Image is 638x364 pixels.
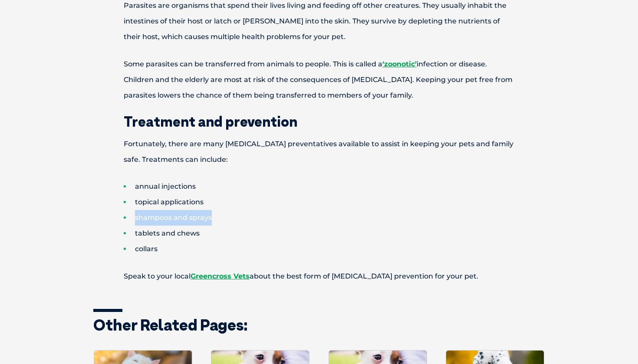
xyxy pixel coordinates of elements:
p: Fortunately, there are many [MEDICAL_DATA] preventatives available to assist in keeping your pets... [93,136,545,167]
h2: Treatment and prevention [93,115,545,128]
a: Greencross Vets [191,272,250,280]
p: Some parasites can be transferred from animals to people. This is called a infection or disease. ... [93,56,545,103]
h3: Other related pages: [93,317,545,333]
li: shampoos and sprays [124,210,545,226]
li: tablets and chews [124,226,545,241]
li: topical applications [124,194,545,210]
a: ‘zoonotic’ [382,60,417,68]
li: collars [124,241,545,257]
p: Speak to your local about the best form of [MEDICAL_DATA] prevention for your pet. [93,269,545,284]
li: annual injections [124,179,545,194]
